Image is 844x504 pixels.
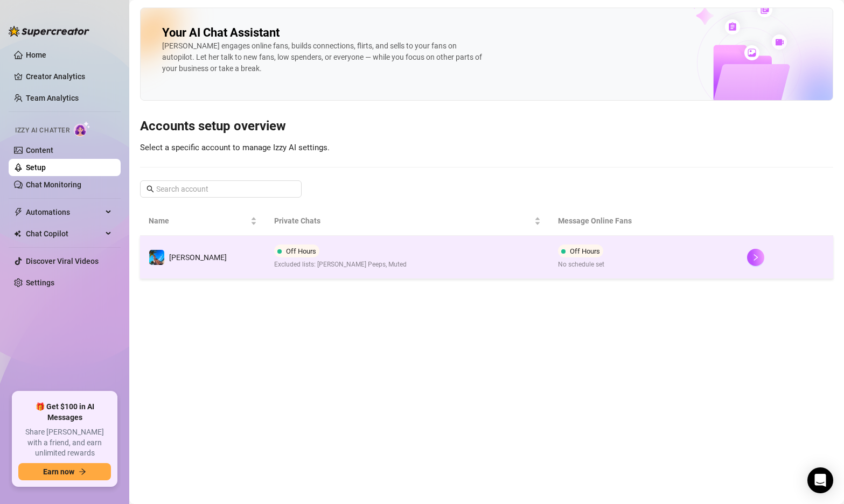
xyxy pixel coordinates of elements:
th: Private Chats [266,206,549,236]
div: [PERSON_NAME] engages online fans, builds connections, flirts, and sells to your fans on autopilo... [162,40,485,74]
span: Off Hours [286,247,316,255]
a: Setup [26,163,46,172]
a: Team Analytics [26,94,79,102]
div: Open Intercom Messenger [807,467,833,493]
img: logo-BBDzfeDw.svg [9,26,89,37]
span: Earn now [43,467,74,476]
img: Chat Copilot [14,230,21,237]
span: Private Chats [274,215,532,227]
span: Select a specific account to manage Izzy AI settings. [140,143,330,152]
span: No schedule set [558,260,608,270]
span: [PERSON_NAME] [169,253,227,262]
span: 🎁 Get $100 in AI Messages [18,402,111,423]
a: Creator Analytics [26,68,112,85]
span: thunderbolt [14,208,23,216]
a: Discover Viral Videos [26,257,99,265]
h3: Accounts setup overview [140,118,833,135]
th: Message Online Fans [549,206,738,236]
span: Share [PERSON_NAME] with a friend, and earn unlimited rewards [18,427,111,459]
a: Content [26,146,53,155]
span: Izzy AI Chatter [15,125,69,136]
span: Automations [26,204,102,221]
span: arrow-right [79,468,86,475]
a: Chat Monitoring [26,180,81,189]
span: Chat Copilot [26,225,102,242]
img: Ryan [149,250,164,265]
button: right [747,249,764,266]
img: AI Chatter [74,121,90,137]
a: Home [26,51,46,59]
h2: Your AI Chat Assistant [162,25,280,40]
button: Earn nowarrow-right [18,463,111,480]
a: Settings [26,278,54,287]
span: search [147,185,154,193]
span: Off Hours [570,247,600,255]
span: Excluded lists: [PERSON_NAME] Peeps, Muted [274,260,407,270]
span: right [752,254,759,261]
span: Name [149,215,248,227]
input: Search account [156,183,287,195]
th: Name [140,206,266,236]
